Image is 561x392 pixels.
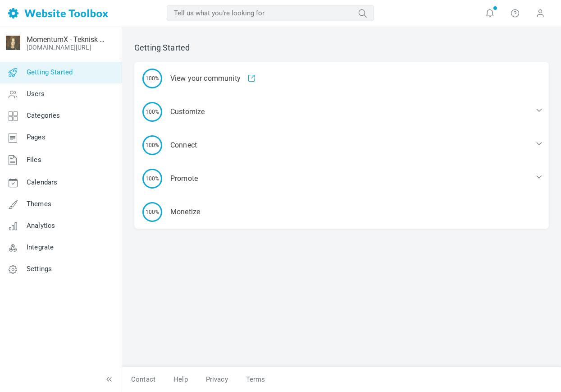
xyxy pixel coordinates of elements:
a: Contact [122,372,164,387]
span: 100% [142,102,162,122]
span: Getting Started [27,68,73,76]
span: Themes [27,200,51,208]
span: 100% [142,169,162,189]
span: Users [27,90,45,98]
span: Pages [27,133,46,141]
a: Privacy [197,372,237,387]
div: Monetize [134,195,549,229]
h2: Getting Started [134,43,549,53]
span: 100% [142,135,162,155]
span: Categories [27,111,60,120]
div: Promote [134,162,549,195]
div: View your community [134,62,549,95]
a: MomentumX - Teknisk Analyse Forum [27,35,105,44]
span: Calendars [27,178,57,186]
span: 100% [142,69,162,88]
a: Help [164,372,197,387]
span: Files [27,156,41,164]
img: FB_IMG_1500878440658.jpg [6,36,20,50]
a: [DOMAIN_NAME][URL] [27,44,91,51]
div: Customize [134,95,549,129]
span: Analytics [27,221,55,230]
a: 100% View your community [134,62,549,95]
span: Settings [27,265,52,273]
input: Tell us what you're looking for [167,5,374,21]
div: Connect [134,129,549,162]
a: 100% Monetize [134,195,549,229]
span: 100% [142,202,162,222]
a: Terms [237,372,274,387]
span: Integrate [27,243,54,251]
